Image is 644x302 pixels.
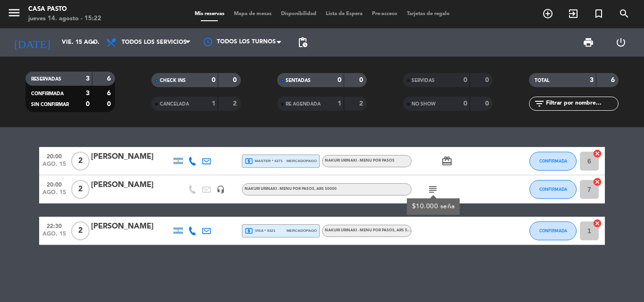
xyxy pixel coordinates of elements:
[86,75,90,82] strong: 3
[367,11,402,16] span: Pre-acceso
[233,100,239,107] strong: 2
[245,227,253,235] i: local_atm
[216,185,225,194] i: headset_mic
[86,101,90,107] strong: 0
[233,77,239,83] strong: 0
[325,159,395,163] span: NAKURI URINAKI - MENU POR PASOS
[31,91,64,96] span: CONFIRMADA
[212,100,215,107] strong: 1
[593,149,602,158] i: cancel
[463,77,467,83] strong: 0
[463,100,467,107] strong: 0
[212,77,215,83] strong: 0
[91,220,171,233] div: [PERSON_NAME]
[412,78,435,83] span: SERVIDAS
[529,180,577,199] button: CONFIRMADA
[71,221,90,240] span: 2
[7,6,21,20] i: menu
[611,77,617,83] strong: 6
[7,6,21,23] button: menu
[107,75,113,82] strong: 6
[539,158,567,163] span: CONFIRMADA
[122,39,187,46] span: Todos los servicios
[359,77,365,83] strong: 0
[28,14,101,24] div: jueves 14. agosto - 15:22
[338,100,341,107] strong: 1
[297,37,308,48] span: pending_actions
[619,8,630,19] i: search
[441,155,453,167] i: card_giftcard
[286,102,321,106] span: RE AGENDADA
[402,11,454,16] span: Tarjetas de regalo
[245,157,283,165] span: master * 4271
[593,219,602,228] i: cancel
[604,28,637,57] div: LOG OUT
[539,187,567,192] span: CONFIRMADA
[42,231,66,242] span: ago. 15
[91,179,171,191] div: [PERSON_NAME]
[485,100,491,107] strong: 0
[287,228,317,234] span: mercadopago
[7,32,57,53] i: [DATE]
[325,229,417,232] span: NAKURI URINAKI - MENU POR PASOS
[71,152,90,171] span: 2
[593,177,602,187] i: cancel
[107,90,113,97] strong: 6
[88,37,99,48] i: arrow_drop_down
[583,37,594,48] span: print
[160,78,186,83] span: CHECK INS
[42,189,66,200] span: ago. 15
[338,77,341,83] strong: 0
[359,100,365,107] strong: 2
[568,8,579,19] i: exit_to_app
[593,8,604,19] i: turned_in_not
[286,78,311,83] span: SENTADAS
[107,101,113,107] strong: 0
[42,150,66,161] span: 20:00
[412,202,455,212] div: $10.000 seña
[542,8,553,19] i: add_circle_outline
[245,187,337,191] span: NAKURI URINAKI - MENU POR PASOS
[229,11,276,16] span: Mapa de mesas
[190,11,229,16] span: Mis reservas
[31,102,69,107] span: SIN CONFIRMAR
[160,102,189,106] span: CANCELADA
[615,37,627,48] i: power_settings_new
[529,152,577,171] button: CONFIRMADA
[287,158,317,164] span: mercadopago
[31,77,61,82] span: RESERVADAS
[321,11,367,16] span: Lista de Espera
[86,90,90,97] strong: 3
[71,180,90,199] span: 2
[245,157,253,165] i: local_atm
[42,179,66,189] span: 20:00
[529,221,577,240] button: CONFIRMADA
[545,98,618,109] input: Filtrar por nombre...
[485,77,491,83] strong: 0
[395,229,417,232] span: , ARS 50000
[314,187,337,191] span: , ARS 50000
[539,228,567,233] span: CONFIRMADA
[590,77,594,83] strong: 3
[42,220,66,231] span: 22:30
[276,11,321,16] span: Disponibilidad
[427,184,438,195] i: subject
[91,151,171,163] div: [PERSON_NAME]
[42,161,66,172] span: ago. 15
[245,227,275,235] span: visa * 9321
[28,5,101,14] div: Casa Pasto
[412,102,436,106] span: NO SHOW
[535,78,549,83] span: TOTAL
[534,98,545,109] i: filter_list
